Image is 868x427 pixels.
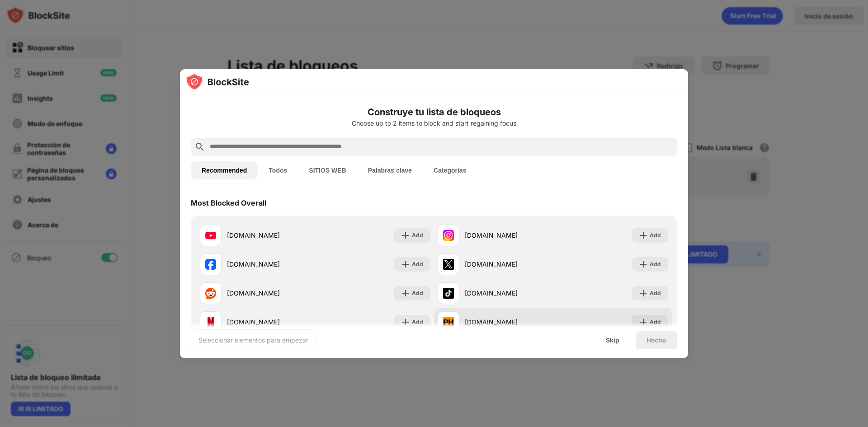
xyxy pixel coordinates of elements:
[191,161,258,179] button: Recommended
[650,260,661,269] div: Add
[227,230,315,240] div: [DOMAIN_NAME]
[443,288,454,299] img: favicons
[198,336,308,345] div: Seleccionar elementos para empezar
[443,317,454,328] img: favicons
[194,141,205,152] img: search.svg
[191,198,266,207] div: Most Blocked Overall
[443,230,454,241] img: favicons
[185,73,249,91] img: logo-blocksite.svg
[423,161,477,179] button: Categorías
[465,259,553,269] div: [DOMAIN_NAME]
[606,337,619,344] div: Skip
[205,230,216,241] img: favicons
[465,317,553,327] div: [DOMAIN_NAME]
[412,318,423,327] div: Add
[227,259,315,269] div: [DOMAIN_NAME]
[412,289,423,298] div: Add
[465,288,553,298] div: [DOMAIN_NAME]
[412,260,423,269] div: Add
[412,231,423,240] div: Add
[227,317,315,327] div: [DOMAIN_NAME]
[357,161,423,179] button: Palabras clave
[205,317,216,328] img: favicons
[191,120,677,127] div: Choose up to 2 items to block and start regaining focus
[646,337,666,344] div: Hecho
[191,105,677,119] h6: Construye tu lista de bloqueos
[465,230,553,240] div: [DOMAIN_NAME]
[650,318,661,327] div: Add
[258,161,298,179] button: Todos
[650,231,661,240] div: Add
[205,288,216,299] img: favicons
[298,161,357,179] button: SITIOS WEB
[650,289,661,298] div: Add
[227,288,315,298] div: [DOMAIN_NAME]
[205,259,216,270] img: favicons
[443,259,454,270] img: favicons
